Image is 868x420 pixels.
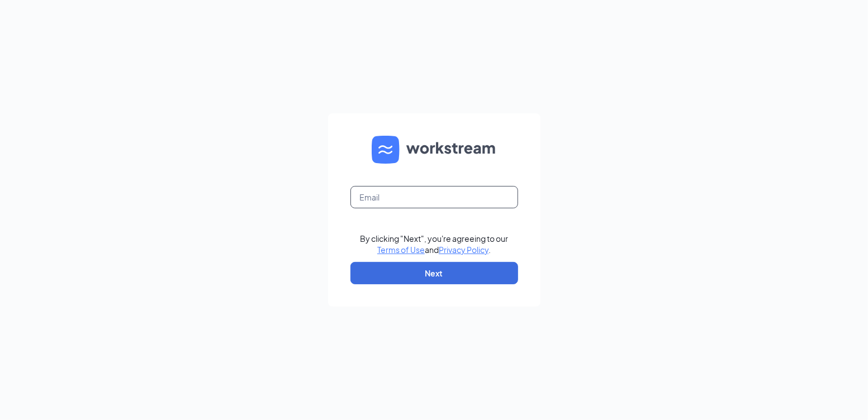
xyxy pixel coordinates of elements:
a: Terms of Use [377,245,425,255]
input: Email [350,186,518,208]
button: Next [350,262,518,284]
a: Privacy Policy [439,245,488,255]
div: By clicking "Next", you're agreeing to our and . [360,233,508,255]
img: WS logo and Workstream text [372,136,497,164]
